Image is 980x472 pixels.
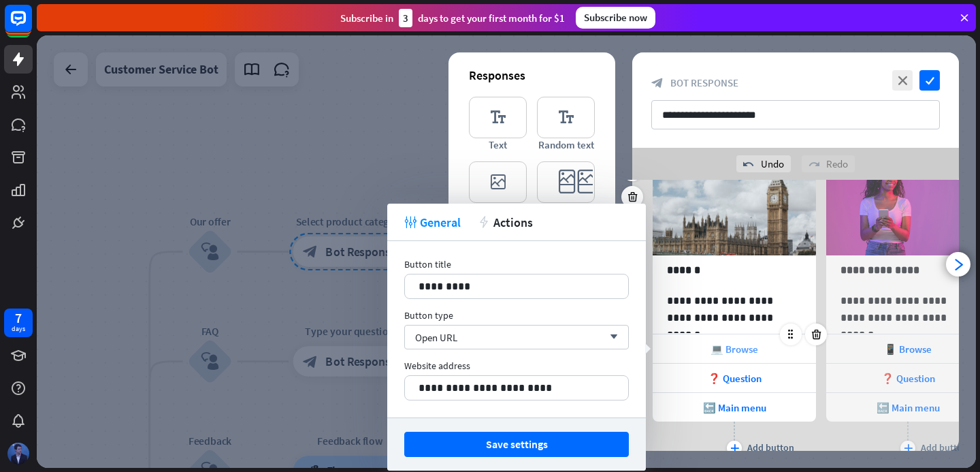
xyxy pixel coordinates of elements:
div: Button title [404,258,629,270]
span: ❓ Question [881,372,935,385]
div: Add button [921,441,968,454]
span: 🔙 Main menu [877,401,940,414]
div: Subscribe now [576,7,655,29]
span: 🔙 Main menu [703,401,766,414]
span: Actions [493,215,533,230]
span: ❓ Question [708,372,762,385]
div: Redo [802,155,855,172]
img: preview [653,157,816,255]
span: Bot Response [670,76,738,89]
div: days [12,324,25,334]
div: Website address [404,360,629,372]
span: 💻 Browse [710,343,758,356]
i: check [919,70,940,91]
div: Subscribe in days to get your first month for $1 [340,9,565,27]
span: Open URL [415,331,457,344]
a: 7 days [4,309,33,337]
i: undo [743,159,754,170]
div: 7 [15,312,22,324]
i: action [478,216,490,228]
i: redo [808,159,819,170]
div: 3 [399,9,412,27]
i: plus [904,444,913,452]
i: arrow_down [603,333,618,341]
i: close [892,70,913,91]
div: Button type [404,309,629,321]
i: arrowhead_right [952,258,965,271]
span: 📱 Browse [884,343,932,356]
i: tweak [404,216,416,228]
button: Open LiveChat chat widget [11,5,52,46]
div: Add button [747,441,794,454]
div: Undo [736,155,791,172]
button: Save settings [404,432,629,457]
i: plus [730,444,739,452]
span: General [420,215,461,230]
i: block_bot_response [651,77,664,89]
